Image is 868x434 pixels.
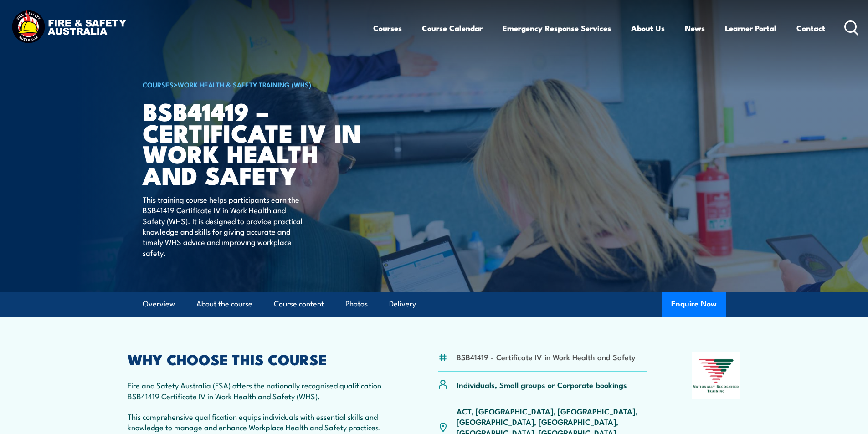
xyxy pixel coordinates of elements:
a: Work Health & Safety Training (WHS) [178,79,311,89]
a: Course content [274,292,324,316]
p: Fire and Safety Australia (FSA) offers the nationally recognised qualification BSB41419 Certifica... [128,380,394,401]
a: Overview [143,292,175,316]
a: Learner Portal [725,16,776,40]
p: This training course helps participants earn the BSB41419 Certificate IV in Work Health and Safet... [143,194,309,258]
h6: > [143,79,368,90]
button: Enquire Now [662,292,726,317]
a: About the course [196,292,252,316]
a: Courses [373,16,402,40]
img: Nationally Recognised Training logo. [692,352,741,399]
a: COURSES [143,79,174,89]
p: Individuals, Small groups or Corporate bookings [457,379,627,390]
h2: WHY CHOOSE THIS COURSE [128,352,394,365]
a: Course Calendar [422,16,483,40]
a: About Us [631,16,665,40]
a: Emergency Response Services [503,16,611,40]
a: News [685,16,705,40]
h1: BSB41419 – Certificate IV in Work Health and Safety [143,100,368,185]
a: Delivery [389,292,416,316]
a: Photos [345,292,368,316]
a: Contact [796,16,825,40]
li: BSB41419 - Certificate IV in Work Health and Safety [457,352,636,362]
